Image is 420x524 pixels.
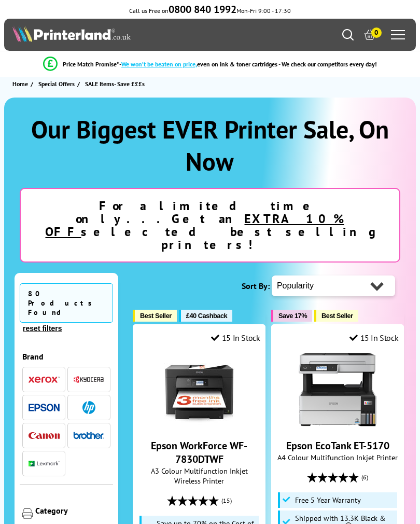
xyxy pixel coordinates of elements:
[151,439,247,466] a: Epson WorkForce WF-7830DTWF
[277,452,398,462] span: A4 Colour Multifunction Inkjet Printer
[20,283,113,323] span: 80 Products Found
[349,333,398,343] div: 15 In Stock
[38,78,75,89] span: Special Offers
[211,333,260,343] div: 15 In Stock
[29,461,60,467] img: Lexmark
[35,505,110,516] div: Category
[85,80,145,88] span: SALE Items- Save £££s
[160,351,238,429] img: Epson WorkForce WF-7830DTWF
[70,373,107,387] button: Kyocera
[364,29,375,40] a: 0
[29,404,60,411] img: Epson
[133,310,177,322] button: Best Seller
[321,312,353,320] span: Best Seller
[371,27,382,38] span: 0
[45,211,344,240] u: EXTRA 10% OFF
[242,281,270,291] span: Sort By:
[20,324,65,333] button: reset filters
[361,467,368,487] span: (6)
[25,401,63,415] button: Epson
[70,429,107,443] button: Brother
[314,310,358,322] button: Best Seller
[179,310,232,322] button: £40 Cashback
[119,60,377,68] div: - even on ink & toner cartridges - We check our competitors every day!
[45,198,374,253] strong: For a limited time only...Get an selected best selling printers!
[299,351,376,429] img: Epson EcoTank ET-5170
[12,78,31,89] a: Home
[73,376,104,383] img: Kyocera
[25,457,63,471] button: Lexmark
[12,25,210,44] a: Printerland Logo
[22,351,110,362] div: Brand
[29,432,60,439] img: Canon
[169,3,236,16] b: 0800 840 1992
[286,439,389,452] a: Epson EcoTank ET-5170
[22,508,33,519] img: Category
[160,420,238,431] a: Epson WorkForce WF-7830DTWF
[140,312,172,320] span: Best Seller
[138,466,260,486] span: A3 Colour Multifunction Inkjet Wireless Printer
[169,7,236,15] a: 0800 840 1992
[29,376,60,383] img: Xerox
[12,25,130,42] img: Printerland Logo
[25,429,63,443] button: Canon
[5,55,415,73] li: modal_Promise
[186,312,227,320] span: £40 Cashback
[70,401,107,415] button: HP
[271,310,312,322] button: Save 17%
[25,373,63,387] button: Xerox
[38,78,77,89] a: Special Offers
[15,113,405,177] h1: Our Biggest EVER Printer Sale, On Now
[63,60,119,68] span: Price Match Promise*
[121,60,197,68] span: We won’t be beaten on price,
[342,29,354,40] a: Search
[82,401,95,414] img: HP
[221,491,232,511] span: (15)
[299,420,376,431] a: Epson EcoTank ET-5170
[295,496,361,504] span: Free 5 Year Warranty
[73,432,104,439] img: Brother
[278,312,307,320] span: Save 17%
